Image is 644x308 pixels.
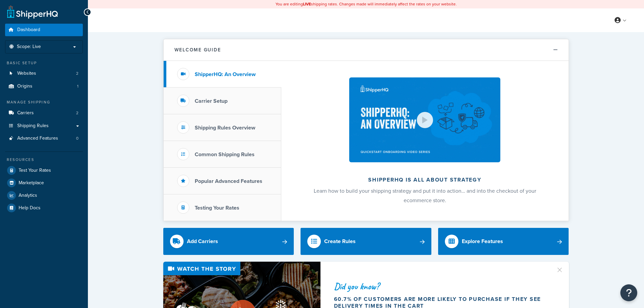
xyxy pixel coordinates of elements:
[17,84,32,89] span: Origins
[5,157,83,163] div: Resources
[19,168,51,173] span: Test Your Rates
[5,120,83,132] a: Shipping Rules
[5,80,83,93] a: Origins1
[303,1,311,7] b: LIVE
[174,47,221,52] h2: Welcome Guide
[5,189,83,202] a: Analytics
[76,136,78,141] span: 0
[195,205,239,211] h3: Testing Your Rates
[195,125,255,131] h3: Shipping Rules Overview
[17,136,58,141] span: Advanced Features
[19,193,37,198] span: Analytics
[19,180,44,186] span: Marketplace
[5,107,83,119] a: Carriers2
[19,205,41,211] span: Help Docs
[76,110,78,116] span: 2
[195,71,256,77] h3: ShipperHQ: An Overview
[299,177,551,183] h2: ShipperHQ is all about strategy
[164,39,569,61] button: Welcome Guide
[620,284,637,301] button: Open Resource Center
[5,67,83,80] li: Websites
[77,84,78,89] span: 1
[17,27,40,33] span: Dashboard
[17,71,36,76] span: Websites
[314,187,536,204] span: Learn how to build your shipping strategy and put it into action… and into the checkout of your e...
[5,107,83,119] li: Carriers
[301,228,431,255] a: Create Rules
[5,132,83,145] li: Advanced Features
[5,164,83,176] a: Test Your Rates
[5,132,83,145] a: Advanced Features0
[462,237,503,246] div: Explore Features
[195,178,262,184] h3: Popular Advanced Features
[5,202,83,214] a: Help Docs
[17,110,34,116] span: Carriers
[5,67,83,80] a: Websites2
[163,228,294,255] a: Add Carriers
[5,80,83,93] li: Origins
[438,228,569,255] a: Explore Features
[5,177,83,189] a: Marketplace
[76,71,78,76] span: 2
[5,60,83,66] div: Basic Setup
[324,237,356,246] div: Create Rules
[17,123,49,129] span: Shipping Rules
[5,99,83,105] div: Manage Shipping
[195,151,255,158] h3: Common Shipping Rules
[187,237,218,246] div: Add Carriers
[349,77,500,162] img: ShipperHQ is all about strategy
[195,98,228,104] h3: Carrier Setup
[5,24,83,36] a: Dashboard
[334,282,548,291] div: Did you know?
[17,44,41,50] span: Scope: Live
